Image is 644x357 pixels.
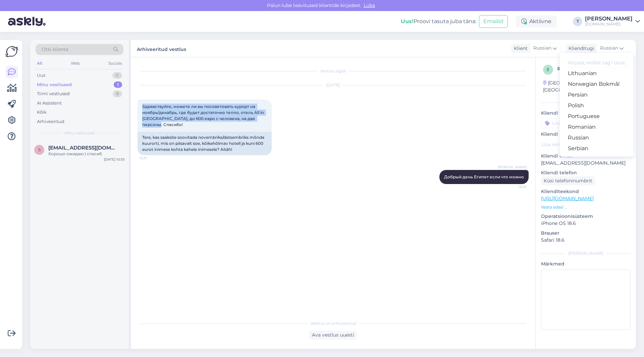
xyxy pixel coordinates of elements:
[585,16,633,21] div: [PERSON_NAME]
[541,230,631,237] p: Brauser
[541,250,631,256] div: [PERSON_NAME]
[541,213,631,220] p: Operatsioonisüsteem
[565,58,628,68] input: Kirjuta, millist tag'i otsid
[560,68,634,79] a: Lithuanian
[541,110,631,117] p: Kliendi tag'id
[5,45,18,58] img: Askly Logo
[566,45,594,52] div: Klienditugi
[138,68,529,74] div: Vestlus algas
[362,2,377,8] span: Luba
[600,45,618,52] span: Russian
[37,72,45,79] div: Uus
[137,44,186,53] label: Arhiveeritud vestlus
[560,143,634,154] a: Serbian
[541,131,631,138] p: Kliendi nimi
[560,132,634,143] a: Russian
[142,104,265,127] span: Здравствуйте, можете ли вы посоветовать курорт на ноябрь/декабрь, где будет достаточно тепло, оте...
[401,17,476,25] div: Proovi tasuta juba täna:
[541,176,595,185] div: Küsi telefoninumbrit
[541,204,631,210] p: Vaata edasi ...
[309,331,357,340] div: Ava vestlus uuesti
[36,59,43,68] div: All
[585,16,640,27] a: [PERSON_NAME][DOMAIN_NAME]
[541,141,623,148] input: Lisa nimi
[38,147,41,152] span: s
[541,169,631,176] p: Kliendi telefon
[310,320,356,326] span: Vestlus on arhiveeritud
[498,165,527,170] span: [PERSON_NAME]
[560,79,634,90] a: Norwegian Bokmål
[112,72,122,79] div: 0
[501,184,527,189] span: 13:03
[37,91,70,97] div: Tiimi vestlused
[541,237,631,244] p: Safari 18.6
[107,59,123,68] div: Socials
[585,21,633,27] div: [DOMAIN_NAME]
[541,118,631,128] input: Lisa tag
[69,59,81,68] div: Web
[541,153,631,160] p: Kliendi email
[113,91,122,97] div: 8
[573,17,582,26] div: T
[541,220,631,227] p: iPhone OS 18.6
[547,67,549,72] span: e
[37,100,62,107] div: AI Assistent
[541,100,631,106] div: Kliendi info
[140,156,165,161] span: 12:31
[541,188,631,195] p: Klienditeekond
[479,15,508,28] button: Emailid
[444,174,524,179] span: Добрый день Египет если что можно
[401,18,414,24] b: Uus!
[541,160,631,167] p: [EMAIL_ADDRESS][DOMAIN_NAME]
[37,109,47,116] div: Kõik
[533,45,551,52] span: Russian
[543,79,624,94] div: [GEOGRAPHIC_DATA], [GEOGRAPHIC_DATA]
[37,81,72,88] div: Minu vestlused
[560,111,634,122] a: Portuguese
[104,157,125,162] div: [DATE] 10:55
[42,46,68,53] span: Otsi kliente
[114,81,122,88] div: 1
[37,118,64,125] div: Arhiveeritud
[560,90,634,100] a: Persian
[138,82,529,88] div: [DATE]
[560,122,634,132] a: Romanian
[511,45,528,52] div: Klient
[48,151,125,157] div: Хорошо ожидаю ) спасиб
[560,100,634,111] a: Polish
[541,260,631,267] p: Märkmed
[48,145,118,151] span: srgjvy@gmail.com
[541,195,594,201] a: [URL][DOMAIN_NAME]
[516,15,557,27] div: Aktiivne
[557,65,599,73] div: # ek1e9kx7
[138,132,272,155] div: Tere, kas saaksite soovitada novembriks/detsembriks mõnda kuurorti, mis on piisavalt soe, kõikehõ...
[64,130,95,136] span: Minu vestlused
